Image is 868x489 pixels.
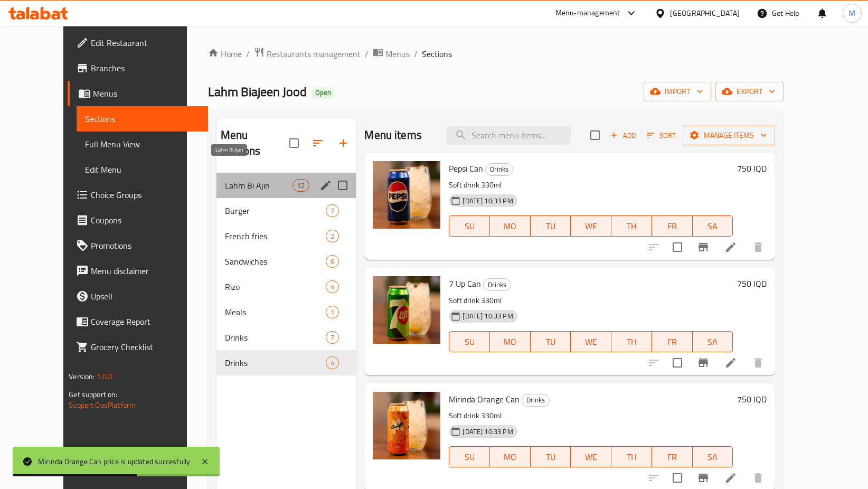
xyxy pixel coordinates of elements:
[216,223,356,249] div: French fries2
[571,331,611,352] button: WE
[225,356,326,369] div: Drinks
[225,306,326,318] span: Meals
[693,331,733,352] button: SA
[216,173,356,198] div: Lahm Bi Ajin12edit
[326,257,338,267] span: 6
[216,274,356,299] div: Rizo4
[746,350,771,375] button: delete
[666,467,688,489] span: Select to update
[531,331,571,352] button: TU
[69,398,136,412] a: Support.OpsPlatform
[293,179,309,192] div: items
[644,127,678,144] button: Sort
[575,219,607,234] span: WE
[454,219,486,234] span: SU
[691,129,767,142] span: Manage items
[326,280,339,293] div: items
[737,392,767,407] h6: 750 IQD
[683,126,775,145] button: Manage items
[611,446,652,467] button: TH
[611,331,652,352] button: TH
[373,276,440,344] img: 7 Up Can
[318,177,334,193] button: edit
[326,230,339,242] div: items
[691,350,716,375] button: Branch-specific-item
[575,449,607,465] span: WE
[216,350,356,375] div: Drinks4
[96,370,112,383] span: 1.0.0
[365,48,369,60] li: /
[373,47,410,61] a: Menus
[208,47,784,61] nav: breadcrumb
[575,334,607,350] span: WE
[652,85,703,98] span: import
[68,284,209,309] a: Upsell
[449,409,733,422] p: Soft drink 330ml
[485,163,513,176] div: Drinks
[208,48,242,60] a: Home
[283,132,305,154] span: Select all sections
[449,391,520,407] span: Mirinda Orange Can
[91,189,200,201] span: Choice Groups
[373,392,440,459] img: Mirinda Orange Can
[449,161,483,176] span: Pepsi Can
[326,255,339,268] div: items
[458,196,517,206] span: [DATE] 10:33 PM
[216,168,356,380] nav: Menu sections
[91,290,200,303] span: Upsell
[311,87,335,99] div: Open
[91,341,200,353] span: Grocery Checklist
[68,182,209,208] a: Choice Groups
[225,230,326,242] span: French fries
[454,449,486,465] span: SU
[535,449,567,465] span: TU
[571,215,611,237] button: WE
[449,331,490,352] button: SU
[216,299,356,325] div: Meals1
[305,130,331,156] span: Sort sections
[490,215,531,237] button: MO
[422,48,452,60] span: Sections
[609,129,637,142] span: Add
[531,215,571,237] button: TU
[91,62,200,74] span: Branches
[68,208,209,233] a: Coupons
[91,214,200,227] span: Coupons
[326,282,338,292] span: 4
[494,334,526,350] span: MO
[225,280,326,293] div: Rizo
[449,215,490,237] button: SU
[293,181,309,191] span: 12
[458,311,517,321] span: [DATE] 10:33 PM
[68,309,209,334] a: Coverage Report
[91,315,200,328] span: Coverage Report
[652,446,693,467] button: FR
[693,215,733,237] button: SA
[225,331,326,344] span: Drinks
[225,179,293,192] span: Lahm Bi Ajin
[326,333,338,343] span: 7
[449,446,490,467] button: SU
[691,234,716,260] button: Branch-specific-item
[644,82,711,101] button: import
[85,138,200,151] span: Full Menu View
[666,352,688,374] span: Select to update
[446,126,571,145] input: search
[616,219,648,234] span: TH
[746,234,771,260] button: delete
[535,334,567,350] span: TU
[267,48,361,60] span: Restaurants management
[91,36,200,49] span: Edit Restaurant
[216,198,356,223] div: Burger7
[490,331,531,352] button: MO
[647,129,676,142] span: Sort
[724,241,737,253] a: Edit menu item
[91,265,200,277] span: Menu disclaimer
[693,446,733,467] button: SA
[225,255,326,268] span: Sandwiches
[640,127,683,144] span: Sort items
[652,331,693,352] button: FR
[656,334,688,350] span: FR
[531,446,571,467] button: TU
